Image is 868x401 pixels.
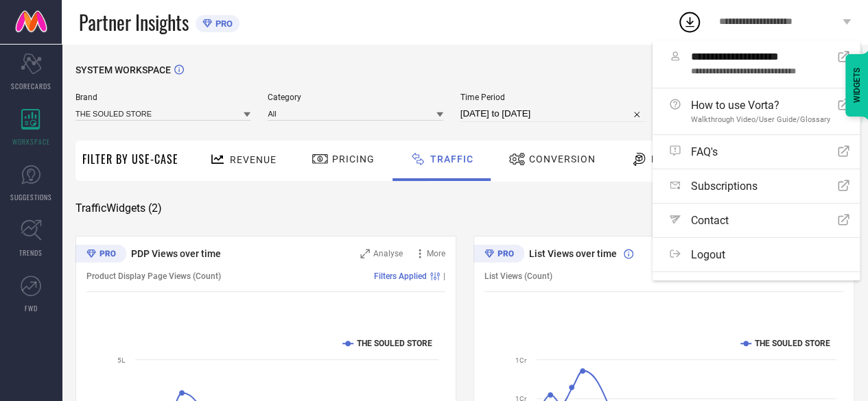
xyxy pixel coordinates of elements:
[10,192,52,202] span: SUGGESTIONS
[212,19,233,29] span: PRO
[755,339,830,348] text: THE SOULED STORE
[651,154,698,165] span: Returns
[677,10,702,34] div: Open download list
[79,8,189,36] span: Partner Insights
[117,356,126,364] text: 5L
[268,93,443,102] span: Category
[653,135,860,169] a: FAQ's
[75,202,162,215] span: Traffic Widgets ( 2 )
[691,248,725,261] span: Logout
[19,247,43,258] span: TRENDS
[653,204,860,237] a: Contact
[82,151,178,167] span: Filter By Use-Case
[75,64,171,75] span: SYSTEM WORKSPACE
[484,271,552,281] span: List Views (Count)
[460,106,646,122] input: Select time period
[460,93,646,102] span: Time Period
[515,356,527,364] text: 1Cr
[430,154,473,165] span: Traffic
[691,180,758,193] span: Subscriptions
[653,88,860,134] a: How to use Vorta?Walkthrough Video/User Guide/Glossary
[25,303,38,313] span: FWD
[332,154,375,165] span: Pricing
[86,271,221,281] span: Product Display Page Views (Count)
[691,115,830,124] span: Walkthrough Video/User Guide/Glossary
[473,245,524,265] div: Premium
[230,154,277,165] span: Revenue
[373,249,403,258] span: Analyse
[443,271,445,281] span: |
[357,339,432,348] text: THE SOULED STORE
[427,249,445,258] span: More
[529,154,596,165] span: Conversion
[691,145,718,158] span: FAQ's
[75,93,250,102] span: Brand
[374,271,427,281] span: Filters Applied
[691,99,830,112] span: How to use Vorta?
[529,248,617,259] span: List Views over time
[12,136,50,147] span: WORKSPACE
[131,248,221,259] span: PDP Views over time
[75,245,126,265] div: Premium
[653,169,860,203] a: Subscriptions
[11,81,51,91] span: SCORECARDS
[691,214,729,227] span: Contact
[360,249,370,258] svg: Zoom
